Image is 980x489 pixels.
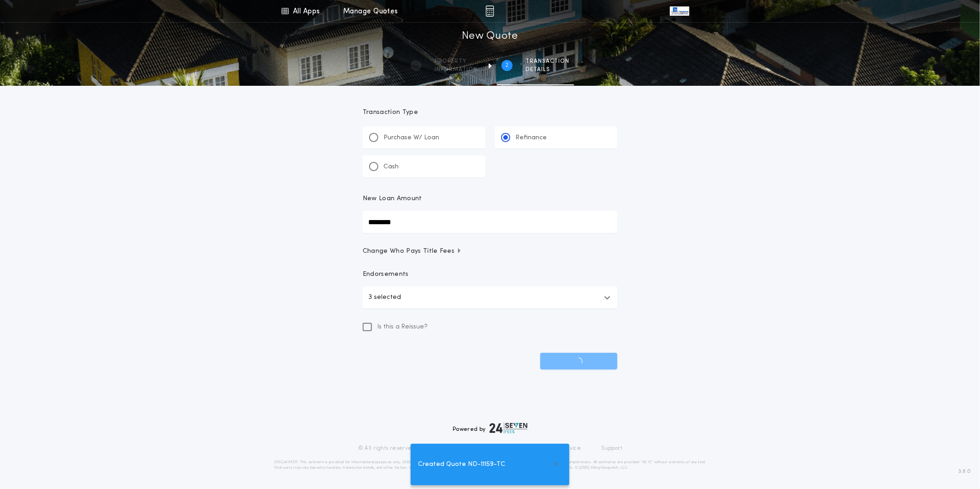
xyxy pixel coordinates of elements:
[506,62,509,69] h2: 2
[526,58,569,65] span: Transaction
[363,194,422,203] p: New Loan Amount
[363,270,617,279] p: Endorsements
[363,247,617,256] button: Change Who Pays Title Fees
[368,292,401,303] p: 3 selected
[485,6,494,17] img: img
[363,247,462,256] span: Change Who Pays Title Fees
[435,58,478,65] span: Property
[670,6,689,16] img: vs-icon
[462,29,518,44] h1: New Quote
[383,162,399,172] p: Cash
[453,423,527,434] div: Powered by
[515,133,547,143] p: Refinance
[418,459,505,470] span: Created Quote ND-11159-TC
[435,66,478,73] span: information
[363,286,617,309] button: 3 selected
[363,211,617,233] input: New Loan Amount
[377,322,428,332] span: Is this a Reissue?
[383,133,439,143] p: Purchase W/ Loan
[490,423,527,434] img: logo
[526,66,569,73] span: details
[363,108,617,117] p: Transaction Type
